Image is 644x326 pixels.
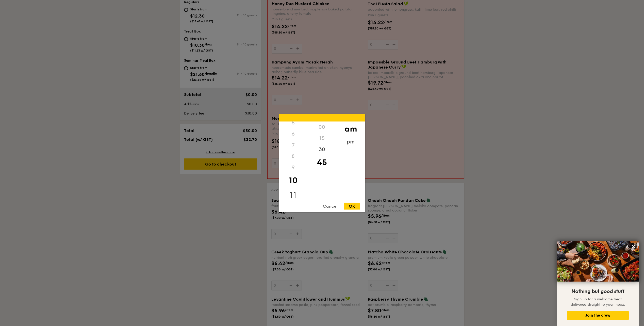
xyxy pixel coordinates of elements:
div: 10 [279,173,308,188]
button: Close [630,242,638,251]
div: 11 [279,188,308,203]
div: 6 [279,128,308,140]
div: 30 [308,144,336,155]
div: 7 [279,140,308,151]
div: Cancel [318,203,343,210]
div: 8 [279,151,308,162]
span: Sign up for a welcome treat delivered straight to your inbox. [571,297,625,307]
img: DSC07876-Edit02-Large.jpeg [557,241,639,282]
div: am [336,122,365,136]
div: 5 [279,117,308,128]
div: 9 [279,162,308,173]
span: Nothing but good stuff [571,288,624,295]
div: 45 [308,155,336,170]
button: Join the crew [567,311,629,320]
div: pm [336,136,365,148]
div: OK [344,203,360,210]
div: 00 [308,122,336,133]
div: 15 [308,133,336,144]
